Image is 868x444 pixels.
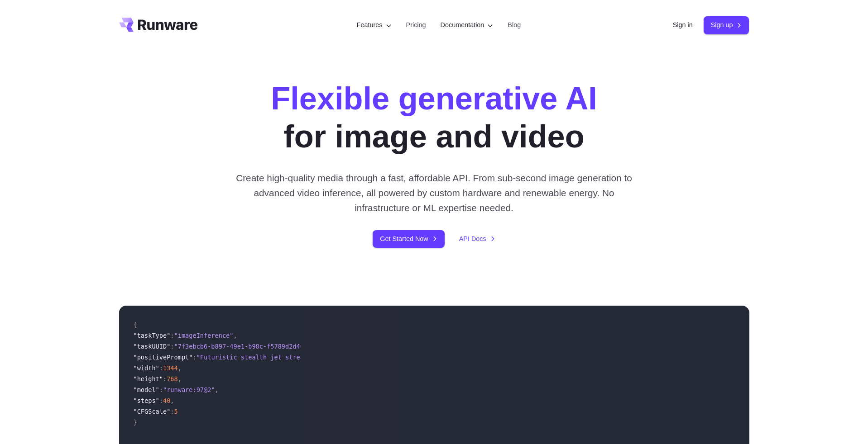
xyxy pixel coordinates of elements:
[119,18,198,32] a: Go to /
[134,397,159,404] span: "steps"
[163,364,178,372] span: 1344
[271,80,597,156] h1: for image and video
[673,20,693,30] a: Sign in
[508,20,521,30] a: Blog
[178,364,182,372] span: ,
[357,20,392,30] label: Features
[134,364,159,372] span: "width"
[170,332,174,339] span: :
[159,364,163,372] span: :
[704,16,749,34] a: Sign up
[134,408,171,415] span: "CFGScale"
[134,354,193,361] span: "positivePrompt"
[170,343,174,350] span: :
[174,332,234,339] span: "imageInference"
[373,230,444,248] a: Get Started Now
[134,386,159,393] span: "model"
[192,354,196,361] span: :
[197,354,534,361] span: "Futuristic stealth jet streaking through a neon-lit cityscape with glowing purple exhaust"
[170,397,174,404] span: ,
[174,408,178,415] span: 5
[178,375,182,383] span: ,
[459,234,495,244] a: API Docs
[163,397,170,404] span: 40
[163,375,167,383] span: :
[159,397,163,404] span: :
[174,343,315,350] span: "7f3ebcb6-b897-49e1-b98c-f5789d2d40d7"
[163,386,215,393] span: "runware:97@2"
[134,419,137,426] span: }
[271,80,597,116] strong: Flexible generative AI
[233,332,237,339] span: ,
[134,321,137,328] span: {
[159,386,163,393] span: :
[406,20,426,30] a: Pricing
[134,343,171,350] span: "taskUUID"
[441,20,494,30] label: Documentation
[170,408,174,415] span: :
[215,386,219,393] span: ,
[167,375,178,383] span: 768
[134,332,171,339] span: "taskType"
[232,170,636,216] p: Create high-quality media through a fast, affordable API. From sub-second image generation to adv...
[134,375,163,383] span: "height"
